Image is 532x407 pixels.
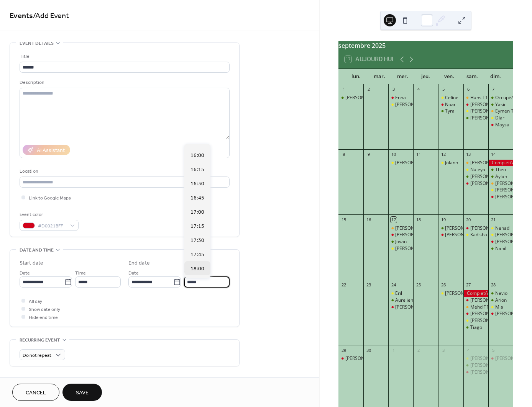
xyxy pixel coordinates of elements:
[495,245,506,252] div: Nahil
[395,95,406,101] div: Enna
[395,245,431,252] div: [PERSON_NAME]
[20,211,77,219] div: Event color
[488,239,513,245] div: Gioia
[470,232,487,238] div: Kadisha
[366,282,371,288] div: 23
[495,311,531,317] div: [PERSON_NAME]
[470,304,489,311] div: MehdiT1
[391,347,396,353] div: 1
[391,152,396,157] div: 10
[491,347,496,353] div: 5
[488,167,513,173] div: Theo
[391,69,414,84] div: mer.
[445,232,481,238] div: [PERSON_NAME]
[366,217,371,222] div: 16
[466,87,471,92] div: 6
[463,173,488,180] div: Noah
[38,222,66,230] span: #D0021BFF
[488,225,513,232] div: Nenad
[345,355,381,362] div: [PERSON_NAME]
[395,101,431,108] div: [PERSON_NAME]
[190,237,204,245] span: 17:30
[445,225,481,232] div: [PERSON_NAME]
[488,232,513,238] div: Delsa
[463,95,488,101] div: Hans T1
[415,87,421,92] div: 4
[470,101,506,108] div: [PERSON_NAME]
[128,259,150,267] div: End date
[470,369,506,376] div: [PERSON_NAME]
[445,160,458,166] div: Jolann
[440,282,446,288] div: 26
[470,355,506,362] div: [PERSON_NAME]
[463,232,488,238] div: Kadisha
[366,347,371,353] div: 30
[438,108,463,114] div: Tyra
[341,347,346,353] div: 29
[463,108,488,114] div: Enzo Bryan
[463,362,488,369] div: David
[12,384,59,401] button: Cancel
[488,160,513,166] div: Complet/Voll
[190,166,204,174] span: 16:15
[388,101,413,108] div: Lucie
[438,160,463,166] div: Jolann
[470,160,513,166] div: [PERSON_NAME] T1
[463,101,488,108] div: Celine Maria
[388,232,413,238] div: Alessio
[470,225,506,232] div: [PERSON_NAME]
[33,8,69,23] span: / Add Event
[438,232,463,238] div: Gabrielle
[388,239,413,245] div: Jovan
[391,87,396,92] div: 3
[20,376,49,384] span: Event image
[388,225,413,232] div: Marco T1
[488,245,513,252] div: Nahil
[495,304,503,311] div: Mia
[415,152,421,157] div: 11
[440,87,446,92] div: 5
[495,122,509,128] div: Maysa
[338,41,513,50] div: septembre 2025
[488,290,513,297] div: Nevio
[190,194,204,202] span: 16:45
[10,8,33,23] a: Events
[20,78,228,87] div: Description
[488,297,513,304] div: Arion
[463,225,488,232] div: Jessica
[415,217,421,222] div: 18
[445,108,455,114] div: Tyra
[495,173,507,180] div: Aylan
[190,152,204,160] span: 16:00
[190,208,204,216] span: 17:00
[488,311,513,317] div: Rebeca
[463,167,488,173] div: Naleya
[395,297,413,304] div: Aurelien
[463,180,488,187] div: Stefania Maria
[128,269,139,277] span: Date
[20,259,43,267] div: Start date
[470,362,506,369] div: [PERSON_NAME]
[466,217,471,222] div: 20
[388,290,413,297] div: Eril
[341,282,346,288] div: 22
[437,69,461,84] div: ven.
[75,269,86,277] span: Time
[488,95,513,101] div: Occupé/Besetzt
[466,347,471,353] div: 4
[488,187,513,193] div: Nicole
[495,232,531,238] div: [PERSON_NAME]
[414,69,438,84] div: jeu.
[470,115,506,121] div: [PERSON_NAME]
[495,225,509,232] div: Nenad
[29,297,42,306] span: All day
[440,152,446,157] div: 12
[463,297,488,304] div: Shala Leana
[440,217,446,222] div: 19
[463,311,488,317] div: Daniel David
[341,152,346,157] div: 8
[488,108,513,114] div: Eymen T1
[395,290,402,297] div: Eril
[470,180,506,187] div: [PERSON_NAME]
[341,217,346,222] div: 15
